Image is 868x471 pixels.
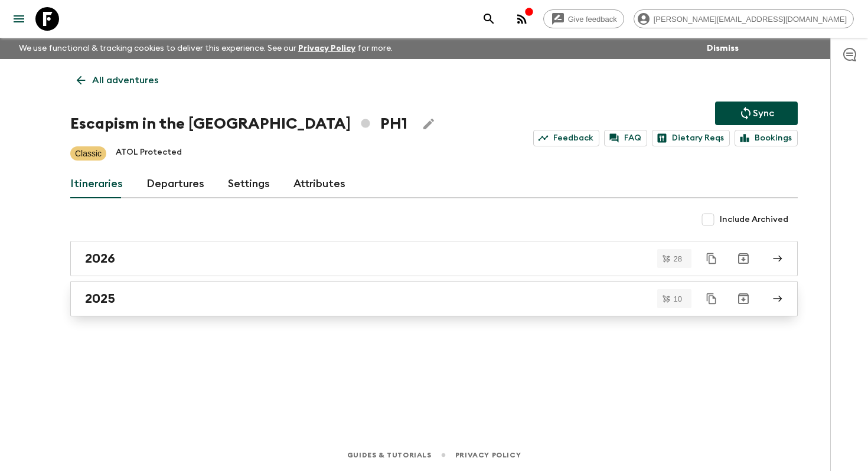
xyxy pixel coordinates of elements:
[14,38,397,59] p: We use functional & tracking cookies to deliver this experience. See our for more.
[85,291,115,306] h2: 2025
[228,170,270,198] a: Settings
[70,112,407,136] h1: Escapism in the [GEOGRAPHIC_DATA] PH1
[7,7,31,31] button: menu
[70,170,123,198] a: Itineraries
[667,295,689,303] span: 10
[720,214,788,225] span: Include Archived
[116,146,182,161] p: ATOL Protected
[652,130,730,146] a: Dietary Reqs
[562,15,624,24] span: Give feedback
[543,9,624,28] a: Give feedback
[293,170,345,198] a: Attributes
[753,106,774,120] p: Sync
[85,251,115,266] h2: 2026
[347,449,432,462] a: Guides & Tutorials
[634,9,854,28] div: [PERSON_NAME][EMAIL_ADDRESS][DOMAIN_NAME]
[735,130,798,146] a: Bookings
[732,247,755,270] button: Archive
[70,241,798,276] a: 2026
[732,287,755,310] button: Archive
[455,449,521,462] a: Privacy Policy
[417,112,440,136] button: Edit Adventure Title
[70,68,165,92] a: All adventures
[146,170,204,198] a: Departures
[701,248,722,269] button: Duplicate
[667,255,689,263] span: 28
[715,102,798,125] button: Sync adventure departures to the booking engine
[70,281,798,316] a: 2025
[647,15,853,24] span: [PERSON_NAME][EMAIL_ADDRESS][DOMAIN_NAME]
[92,73,158,87] p: All adventures
[75,148,102,159] p: Classic
[533,130,599,146] a: Feedback
[604,130,647,146] a: FAQ
[477,7,501,31] button: search adventures
[704,40,742,57] button: Dismiss
[701,288,722,309] button: Duplicate
[298,44,355,53] a: Privacy Policy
